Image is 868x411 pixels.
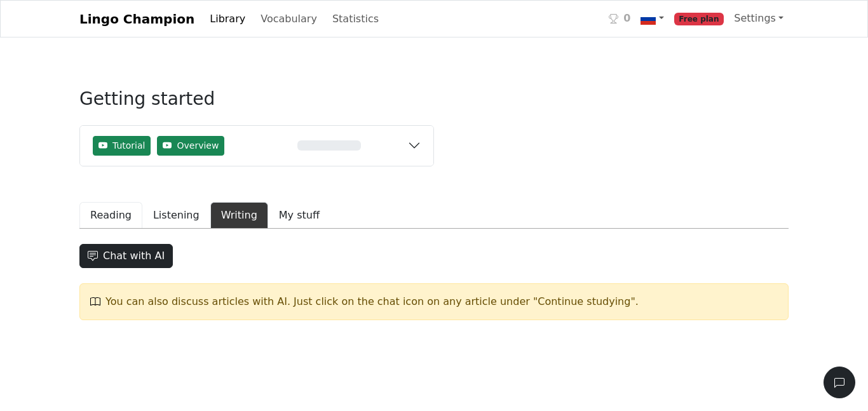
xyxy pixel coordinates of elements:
[157,136,224,156] button: Overview
[79,202,142,229] button: Reading
[255,6,322,32] a: Vocabulary
[80,126,433,166] button: TutorialOverview
[327,6,384,32] a: Statistics
[210,202,268,229] button: Writing
[669,6,729,32] a: Free plan
[734,12,776,24] span: Settings
[205,6,250,32] a: Library
[623,11,630,26] span: 0
[268,202,330,229] button: My stuff
[729,6,789,31] a: Settings
[93,136,151,156] button: Tutorial
[142,202,210,229] button: Listening
[604,6,635,32] a: 0
[79,244,173,268] button: Chat with AI
[112,139,145,152] span: Tutorial
[177,139,219,152] span: Overview
[674,13,724,25] span: Free plan
[79,88,434,120] h3: Getting started
[641,11,656,27] img: ru.svg
[79,6,194,32] a: Lingo Champion
[105,294,639,309] div: You can also discuss articles with AI. Just click on the chat icon on any article under "Continue...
